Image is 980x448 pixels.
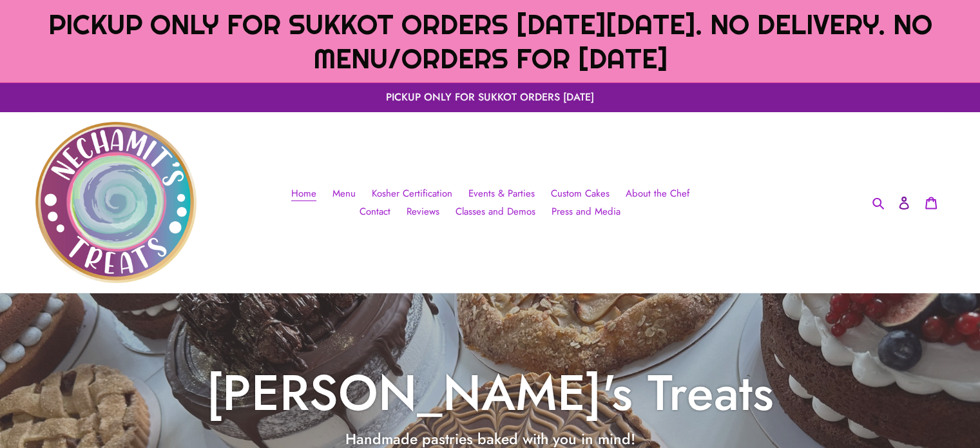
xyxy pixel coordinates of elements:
[462,184,541,203] a: Events & Parties
[48,7,932,75] span: PICKUP ONLY FOR SUKKOT ORDERS [DATE][DATE]. NO DELIVERY. NO MENU/ORDERS FOR [DATE]
[552,204,620,219] span: Press and Media
[35,122,197,283] img: Nechamit&#39;s Treats
[544,184,616,203] a: Custom Cakes
[372,186,452,201] span: Kosher Certification
[619,184,696,203] a: About the Chef
[626,186,689,201] span: About the Chef
[139,364,841,423] h2: [PERSON_NAME]'s Treats
[456,204,535,219] span: Classes and Demos
[365,184,459,203] a: Kosher Certification
[400,202,446,221] a: Reviews
[291,186,316,201] span: Home
[285,184,323,203] a: Home
[407,204,439,219] span: Reviews
[468,186,535,201] span: Events & Parties
[360,204,390,219] span: Contact
[449,202,542,221] a: Classes and Demos
[545,202,627,221] a: Press and Media
[353,202,397,221] a: Contact
[326,184,362,203] a: Menu
[551,186,610,201] span: Custom Cakes
[332,186,356,201] span: Menu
